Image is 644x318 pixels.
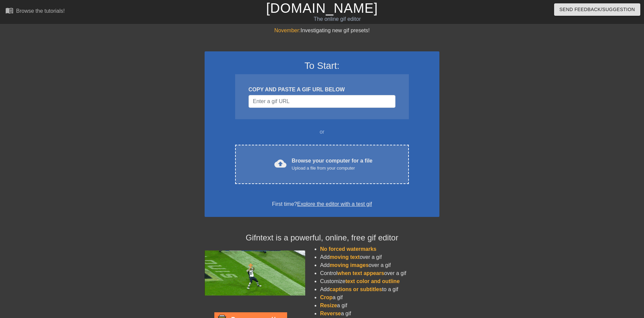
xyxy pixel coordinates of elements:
[205,251,305,296] img: football_small.gif
[559,5,635,14] span: Send Feedback/Suggestion
[213,200,431,208] div: First time?
[320,310,439,318] li: a gif
[213,60,431,72] h3: To Start:
[320,311,341,316] span: Reverse
[16,8,65,14] div: Browse the tutorials!
[320,277,439,285] li: Customize
[330,262,369,268] span: moving images
[330,286,382,292] span: captions or subtitles
[320,303,337,308] span: Resize
[320,294,332,300] span: Crop
[320,285,439,293] li: Add to a gif
[320,261,439,269] li: Add over a gif
[297,201,372,207] a: Explore the editor with a test gif
[274,28,301,33] span: November:
[205,27,439,35] div: Investigating new gif presets!
[205,233,439,243] h4: Gifntext is a powerful, online, free gif editor
[320,269,439,277] li: Control over a gif
[266,1,378,15] a: [DOMAIN_NAME]
[222,128,422,136] div: or
[320,253,439,261] li: Add over a gif
[320,246,376,252] span: No forced watermarks
[249,86,395,94] div: COPY AND PASTE A GIF URL BELOW
[218,15,457,23] div: The online gif editor
[292,165,373,172] div: Upload a file from your computer
[249,95,395,108] input: Username
[292,157,373,172] div: Browse your computer for a file
[5,6,65,17] a: Browse the tutorials!
[274,157,286,170] span: cloud_upload
[320,302,439,310] li: a gif
[554,3,640,16] button: Send Feedback/Suggestion
[345,278,400,284] span: text color and outline
[320,293,439,302] li: a gif
[5,6,13,14] span: menu_book
[337,270,384,276] span: when text appears
[330,254,360,260] span: moving text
